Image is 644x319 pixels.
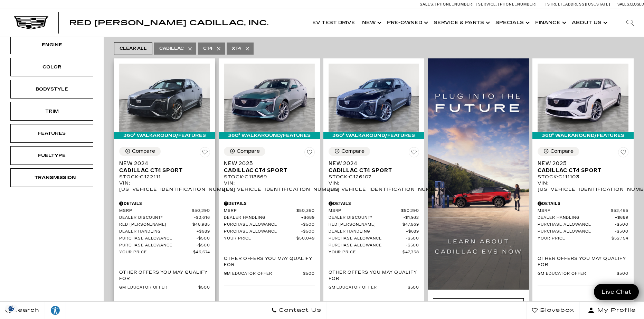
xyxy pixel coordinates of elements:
span: $689 [406,229,419,234]
img: Cadillac Dark Logo with Cadillac White Text [14,16,48,29]
span: Search [11,306,39,315]
span: $689 [197,229,210,234]
span: $50,049 [296,236,315,241]
p: Other Offers You May Qualify For [224,255,315,268]
a: Service & Parts [430,9,492,37]
div: VIN: [US_VEHICLE_IDENTIFICATION_NUMBER] [329,180,419,193]
div: Compare [341,148,364,154]
span: $50,290 [192,208,210,214]
a: GM Educator Offer $500 [329,285,419,290]
span: $46,985 [192,222,210,227]
a: Purchase Allowance $500 [329,236,419,241]
span: Cadillac CT4 Sport [119,167,205,174]
a: Your Price $50,049 [224,236,315,241]
div: Stock : C122111 [119,174,210,180]
div: Stock : C113669 [224,174,315,180]
a: Your Price $52,154 [538,236,628,241]
span: Purchase Allowance [224,229,301,234]
span: $500 [301,222,315,227]
a: Red [PERSON_NAME] $47,669 [329,222,419,227]
li: Mileage: 12 [538,300,628,309]
a: Purchase Allowance $500 [538,229,628,234]
span: $46,674 [193,250,210,255]
div: Engine [35,41,69,49]
span: Dealer Discount* [119,215,194,221]
div: VIN: [US_VEHICLE_IDENTIFICATION_NUMBER] [119,180,210,193]
div: Features [35,130,69,137]
button: Open user profile menu [580,302,644,319]
a: Dealer Discount* $1,932 [329,215,419,221]
span: $2,616 [194,215,210,221]
div: Learn More [433,298,524,317]
div: TrimTrim [10,102,93,121]
span: CT4 [203,44,212,53]
span: Sales: [617,2,630,7]
span: Dealer Handling [538,215,615,221]
span: GM Educator Offer [224,271,303,276]
a: New 2025Cadillac CT4 Sport [538,160,628,174]
button: Compare Vehicle [119,147,161,156]
span: New 2024 [119,160,205,167]
a: Purchase Allowance $500 [224,229,315,234]
a: Service: [PHONE_NUMBER] [476,2,539,6]
div: Compare [237,148,260,154]
a: Dealer Discount* $2,616 [119,215,210,221]
img: 2025 Cadillac CT4 Sport [224,64,315,132]
li: Mileage: 31 [224,300,315,309]
span: $500 [197,243,210,248]
p: Other Offers You May Qualify For [119,269,210,282]
button: Compare Vehicle [329,147,370,156]
span: Purchase Allowance [119,236,197,241]
span: $52,154 [612,236,628,241]
a: Live Chat [594,284,639,300]
div: Stock : C126107 [329,174,419,180]
span: Purchase Allowance [329,243,406,248]
span: $500 [197,236,210,241]
button: Compare Vehicle [538,147,579,156]
div: Bodystyle [35,85,69,93]
div: Fueltype [35,152,69,159]
span: Your Price [329,250,402,255]
span: [PHONE_NUMBER] [498,2,537,7]
a: Dealer Handling $689 [329,229,419,234]
div: FueltypeFueltype [10,146,93,165]
div: 360° WalkAround/Features [323,132,425,139]
span: Live Chat [598,288,635,296]
span: Purchase Allowance [538,229,615,234]
span: Purchase Allowance [119,243,197,248]
span: Cadillac CT4 Sport [224,167,310,174]
a: Specials [492,9,532,37]
span: Your Price [224,236,296,241]
a: Purchase Allowance $500 [329,243,419,248]
span: Glovebox [538,306,574,315]
span: $689 [301,215,315,221]
div: ColorColor [10,58,93,76]
a: Dealer Handling $689 [119,229,210,234]
section: Click to Open Cookie Consent Modal [3,305,19,312]
span: Your Price [119,250,193,255]
div: FeaturesFeatures [10,124,93,143]
button: Save Vehicle [618,147,628,160]
a: Purchase Allowance $500 [538,222,628,227]
a: Glovebox [527,302,580,319]
a: About Us [568,9,609,37]
p: Other Offers You May Qualify For [538,255,628,268]
a: GM Educator Offer $500 [538,271,628,276]
a: EV Test Drive [309,9,359,37]
span: New 2025 [224,160,310,167]
span: $500 [615,229,628,234]
img: 2025 Cadillac CT4 Sport [538,64,628,132]
span: $50,290 [401,208,419,214]
button: Compare Vehicle [224,147,265,156]
div: Transmission [35,174,69,181]
a: Purchase Allowance $500 [119,236,210,241]
span: Contact Us [277,306,321,315]
span: Purchase Allowance [538,222,615,227]
span: $52,465 [611,208,628,214]
div: Pricing Details - New 2024 Cadillac CT4 Sport [119,200,210,207]
a: MSRP $52,465 [538,208,628,214]
span: Closed [630,2,644,7]
span: [PHONE_NUMBER] [435,2,474,7]
span: $50,360 [296,208,315,214]
span: Dealer Handling [119,229,197,234]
